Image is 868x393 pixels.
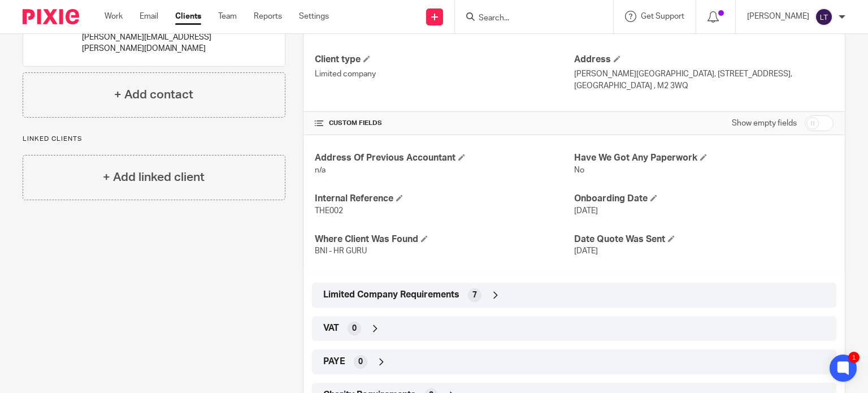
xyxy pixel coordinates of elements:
a: Work [105,11,123,22]
h4: Address Of Previous Accountant [315,152,574,164]
img: svg%3E [815,8,833,26]
p: [GEOGRAPHIC_DATA] , M2 3WQ [574,80,834,92]
label: Show empty fields [732,118,797,129]
h4: Date Quote Was Sent [574,234,834,245]
p: Linked clients [23,135,285,144]
h4: CUSTOM FIELDS [315,119,574,128]
p: Limited company [315,68,574,80]
span: VAT [323,322,339,334]
a: Reports [254,11,282,22]
h4: + Add contact [114,86,193,103]
div: 1 [848,352,860,363]
span: [DATE] [574,207,598,215]
a: Team [218,11,237,22]
p: [PERSON_NAME][GEOGRAPHIC_DATA], [STREET_ADDRESS], [574,68,834,80]
p: [PERSON_NAME] [747,11,809,22]
span: n/a [315,166,325,174]
span: BNI - HR GURU [315,247,367,255]
span: 7 [472,290,477,301]
span: THE002 [315,207,343,215]
span: Get Support [641,12,684,20]
img: Pixie [23,9,79,24]
span: No [574,166,584,174]
input: Search [478,14,579,24]
a: Settings [299,11,329,22]
h4: Address [574,54,834,66]
h4: + Add linked client [103,169,205,186]
span: PAYE [323,356,345,368]
span: 0 [352,323,357,334]
h4: Client type [315,54,574,66]
h4: Onboarding Date [574,193,834,205]
a: Clients [175,11,201,22]
h4: Have We Got Any Paperwork [574,152,834,164]
a: Email [140,11,158,22]
span: Limited Company Requirements [323,289,459,301]
span: [DATE] [574,247,598,255]
span: 0 [358,356,363,368]
h4: Where Client Was Found [315,234,574,245]
h4: Internal Reference [315,193,574,205]
p: [PERSON_NAME][EMAIL_ADDRESS][PERSON_NAME][DOMAIN_NAME] [82,32,249,55]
